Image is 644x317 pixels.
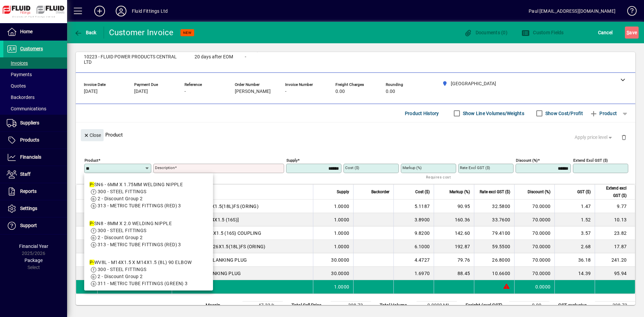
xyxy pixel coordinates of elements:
app-page-header-button: Close [79,132,105,138]
span: Package [24,258,43,263]
span: [DATE] [134,89,148,94]
app-page-header-button: Back [67,27,104,39]
span: Staff [20,171,31,177]
a: Financials [3,149,67,166]
a: Payments [3,69,67,80]
span: M22X1.5F X M24X1.5 (16S) COUPLING [176,230,261,236]
div: Fluid Fittings Ltd [132,6,168,16]
span: - [245,54,246,60]
span: Support [20,223,37,228]
span: Rate excl GST ($) [480,188,510,196]
mat-option: P-SN8 - 8MM X 2.0 WELDING NIPPLE [84,215,213,254]
span: Supply [337,188,349,196]
span: Customers [20,46,43,51]
mat-error: Required [155,173,279,180]
td: Total Sell Price [288,302,331,310]
span: Cost ($) [415,188,430,196]
a: Staff [3,166,67,183]
span: Reports [20,189,37,194]
a: Products [3,132,67,149]
span: 1.0000 [334,230,350,236]
span: M22X1.5 MS X M26X1.5(18L)FS (ORING) [176,243,266,250]
em: P- [90,260,94,265]
td: 70.0000 [514,226,554,240]
span: 10223 - FLUID POWER PRODUCTS CENTRAL LTD [84,54,184,65]
span: Settings [20,206,37,211]
td: 160.36 [434,213,474,226]
td: 70.0000 [514,253,554,267]
td: 6.1000 [393,240,434,253]
span: 313 - METRIC TUBE FITTINGS (RED) 3 [98,203,181,208]
span: Close [84,130,101,141]
span: Custom Fields [522,30,564,35]
td: 10.13 [595,213,635,226]
span: 1.0000 [334,216,350,223]
div: SN8 - 8MM X 2.0 WELDING NIPPLE [90,220,181,227]
button: Profile [110,5,132,17]
td: Margin [202,302,243,310]
a: Home [3,23,67,40]
span: Financials [20,154,41,160]
span: - [184,89,186,94]
td: 70.0000 [514,200,554,213]
span: Product History [405,108,439,119]
mat-label: Rate excl GST ($) [460,165,490,170]
button: Documents (0) [462,27,509,39]
span: Markup (%) [449,188,470,196]
span: Apply price level [575,134,613,141]
td: 90.95 [434,200,474,213]
mat-label: Description [155,165,175,170]
span: Cancel [598,27,613,38]
em: P- [90,221,94,226]
span: [PERSON_NAME] [235,89,271,94]
td: 0.0000 M³ [417,302,457,310]
td: 9.77 [595,200,635,213]
div: 79.4100 [478,230,510,236]
div: 59.5500 [478,243,510,250]
div: Customer Invoice [109,27,174,38]
mat-label: Cost ($) [345,165,359,170]
td: 70.0000 [514,213,554,226]
td: 1.6970 [393,267,434,280]
td: 142.60 [434,226,474,240]
span: Suppliers [20,120,39,125]
label: Show Line Volumes/Weights [462,110,524,117]
button: Delete [616,129,632,145]
a: Invoices [3,57,67,69]
span: Products [20,137,39,143]
a: Backorders [3,92,67,103]
span: Payments [7,72,32,77]
button: Close [81,129,104,141]
td: 79.76 [434,253,474,267]
span: Discount (%) [528,188,550,196]
span: S [627,30,629,35]
button: Add [89,5,110,17]
em: P- [90,182,94,187]
div: 33.7600 [478,216,510,223]
button: Cancel [596,27,614,39]
a: Knowledge Base [622,1,636,23]
span: Backorders [7,95,35,100]
span: 300 - STEEL FITTINGS [98,267,147,272]
span: 1/2 BSPP X M26X1.5(18L)FS (ORING) [176,203,259,210]
button: Apply price level [572,131,616,144]
span: 1.0000 [334,283,350,290]
span: NEW [183,31,192,35]
span: 1.0000 [334,243,350,250]
td: 2.68 [554,240,595,253]
span: 313 - METRIC TUBE FITTINGS (RED) 3 [98,242,181,247]
span: Back [74,30,97,35]
a: Communications [3,103,67,114]
td: 23.82 [595,226,635,240]
td: 14.39 [554,267,595,280]
span: 20 days after EOM [195,54,233,60]
div: 26.8000 [478,257,510,263]
td: 1.47 [554,200,595,213]
td: 70.0000 [514,240,554,253]
button: Custom Fields [520,27,566,39]
button: Back [72,27,98,39]
mat-label: Discount (%) [516,158,538,163]
td: 47.33 % [243,302,283,310]
span: 2 - Discount Group 2 [98,235,143,240]
span: 1.0000 [334,203,350,210]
